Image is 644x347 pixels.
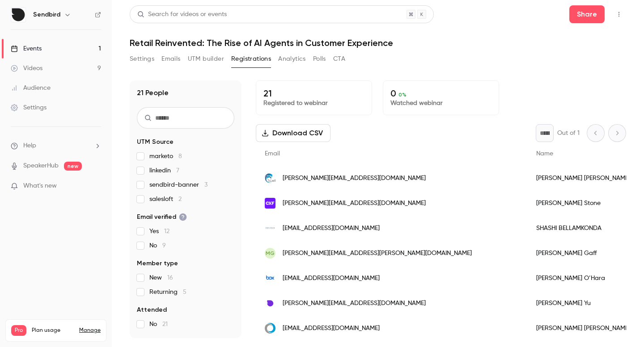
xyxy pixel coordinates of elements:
span: [PERSON_NAME][EMAIL_ADDRESS][DOMAIN_NAME] [283,299,426,308]
button: Analytics [278,52,306,66]
span: 2 [178,196,182,202]
div: Audience [11,84,51,92]
span: 0 % [398,92,407,98]
span: No [149,241,166,250]
p: Watched webinar [390,99,491,108]
span: sendbird-banner [149,180,208,189]
img: cxfoundation.com [265,198,275,209]
div: [PERSON_NAME] O’Hara [527,266,639,291]
div: [PERSON_NAME] Yu [527,291,639,316]
span: Attended [137,305,167,314]
p: 21 [263,88,364,99]
span: Email verified [137,213,187,222]
a: Manage [79,327,101,334]
button: CTA [333,52,345,66]
iframe: Noticeable Trigger [90,182,101,190]
span: New [149,273,173,282]
button: UTM builder [188,52,224,66]
button: Registrations [231,52,271,66]
h1: Retail Reinvented: The Rise of AI Agents in Customer Experience [130,38,626,48]
button: Emails [161,52,180,66]
span: linkedin [149,166,179,175]
span: UTM Source [137,138,174,146]
span: new [64,162,82,171]
h1: 21 People [137,88,169,98]
div: SHASHI BELLAMKONDA [527,216,639,241]
span: marketo [149,152,182,161]
li: help-dropdown-opener [11,141,101,151]
span: 8 [178,153,182,159]
span: [PERSON_NAME][EMAIL_ADDRESS][PERSON_NAME][DOMAIN_NAME] [283,249,472,258]
button: Settings [130,52,154,66]
span: Views [137,338,154,347]
img: sendbird.com [265,298,275,309]
span: 5 [183,289,186,295]
div: Settings [11,103,47,112]
span: Help [23,141,36,151]
img: Sendbird [11,8,25,22]
span: Name [536,151,553,157]
span: [PERSON_NAME][EMAIL_ADDRESS][DOMAIN_NAME] [283,174,426,183]
span: 3 [204,182,208,188]
span: [EMAIL_ADDRESS][DOMAIN_NAME] [283,324,380,333]
div: [PERSON_NAME] [PERSON_NAME] [527,166,639,191]
p: 0 [390,88,491,99]
span: Returning [149,288,186,297]
span: Yes [149,227,169,236]
div: [PERSON_NAME] [PERSON_NAME] [527,316,639,341]
a: SpeakerHub [23,161,59,171]
span: 7 [176,167,179,174]
img: box.com [265,273,275,284]
span: [EMAIL_ADDRESS][DOMAIN_NAME] [283,274,380,283]
span: No [149,320,168,329]
span: salesloft [149,195,182,204]
span: 9 [162,242,166,249]
div: Search for videos or events [137,10,227,19]
span: 16 [167,275,173,281]
div: Videos [11,64,42,73]
p: Registered to webinar [263,99,364,108]
div: [PERSON_NAME] Gaff [527,241,639,266]
div: Events [11,44,42,53]
span: Pro [11,325,26,336]
img: swellrecruit.com [265,173,275,184]
img: cohereone.com [265,323,275,334]
span: [PERSON_NAME][EMAIL_ADDRESS][DOMAIN_NAME] [283,199,426,208]
span: Member type [137,259,178,268]
span: Email [265,151,280,157]
span: 21 [162,321,168,327]
span: 12 [164,228,169,234]
div: [PERSON_NAME] Stone [527,191,639,216]
span: What's new [23,181,57,191]
span: MG [266,249,275,257]
button: Download CSV [256,124,330,142]
p: Out of 1 [557,129,580,138]
span: [EMAIL_ADDRESS][DOMAIN_NAME] [283,224,380,233]
h6: Sendbird [33,10,60,19]
button: Share [569,5,605,23]
span: Plan usage [32,327,74,334]
button: Polls [313,52,326,66]
img: infotech.com [265,226,275,230]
